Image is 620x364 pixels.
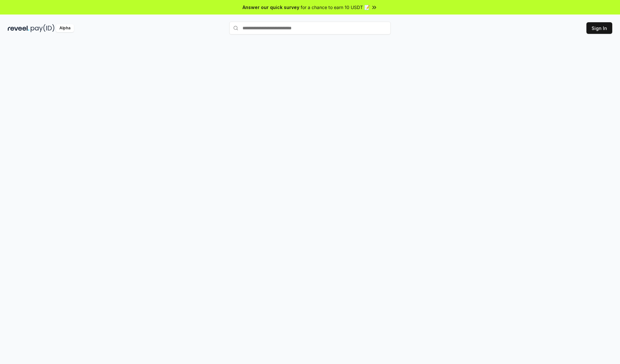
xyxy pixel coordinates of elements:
img: reveel_dark [8,24,29,32]
img: pay_id [31,24,55,32]
span: Answer our quick survey [243,4,299,11]
span: for a chance to earn 10 USDT 📝 [301,4,370,11]
div: Alpha [56,24,74,32]
button: Sign In [586,22,612,34]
